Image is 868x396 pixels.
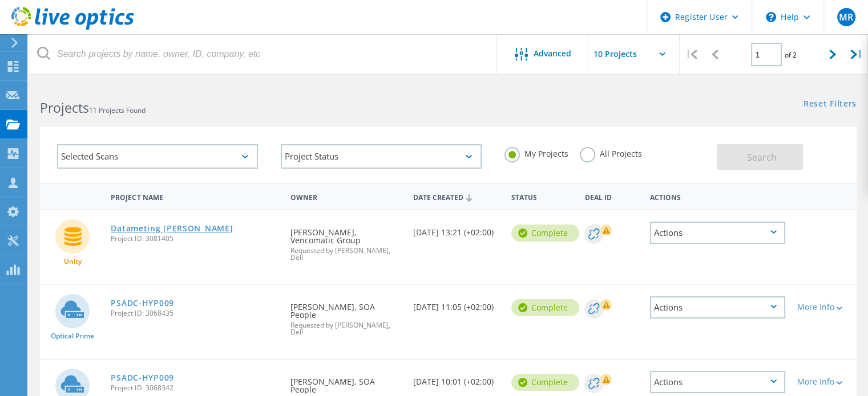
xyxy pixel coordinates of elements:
div: Project Name [105,186,285,207]
input: Search projects by name, owner, ID, company, etc [29,34,498,74]
div: | [845,34,868,75]
div: Complete [511,224,579,242]
div: [PERSON_NAME], SOA People [285,285,407,347]
span: Advanced [534,50,571,58]
div: Actions [650,296,786,319]
div: Actions [650,371,786,393]
span: Project ID: 3081405 [111,235,279,242]
span: Requested by [PERSON_NAME], Dell [290,247,402,261]
label: All Projects [580,147,642,158]
div: Date Created [407,186,506,207]
span: Project ID: 3068435 [111,310,279,317]
span: Unity [64,258,82,265]
div: | [680,34,703,75]
label: My Projects [504,147,568,158]
div: Actions [650,222,786,244]
div: More Info [797,378,850,386]
div: More Info [797,303,850,311]
div: Deal Id [579,186,644,207]
div: [PERSON_NAME], Vencomatic Group [285,210,407,272]
a: Datameting [PERSON_NAME] [111,224,233,232]
svg: \n [766,12,776,22]
span: Optical Prime [51,333,94,340]
span: Project ID: 3068342 [111,385,279,391]
button: Search [717,144,803,170]
a: PSADC-HYP009 [111,299,173,307]
b: Projects [40,99,89,117]
div: [DATE] 13:21 (+02:00) [407,210,506,248]
div: Status [506,186,579,207]
span: 11 Projects Found [89,105,146,115]
span: MR [839,13,853,22]
div: Project Status [281,144,482,169]
div: Actions [644,186,792,207]
a: Reset Filters [804,100,857,109]
a: Live Optics Dashboard [11,24,134,32]
div: Owner [285,186,407,207]
span: Search [747,151,777,164]
div: Selected Scans [57,144,258,169]
span: of 2 [785,50,797,60]
a: PSADC-HYP009 [111,374,173,382]
span: Requested by [PERSON_NAME], Dell [290,322,402,336]
div: Complete [511,374,579,391]
div: Complete [511,299,579,316]
div: [DATE] 11:05 (+02:00) [407,285,506,322]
